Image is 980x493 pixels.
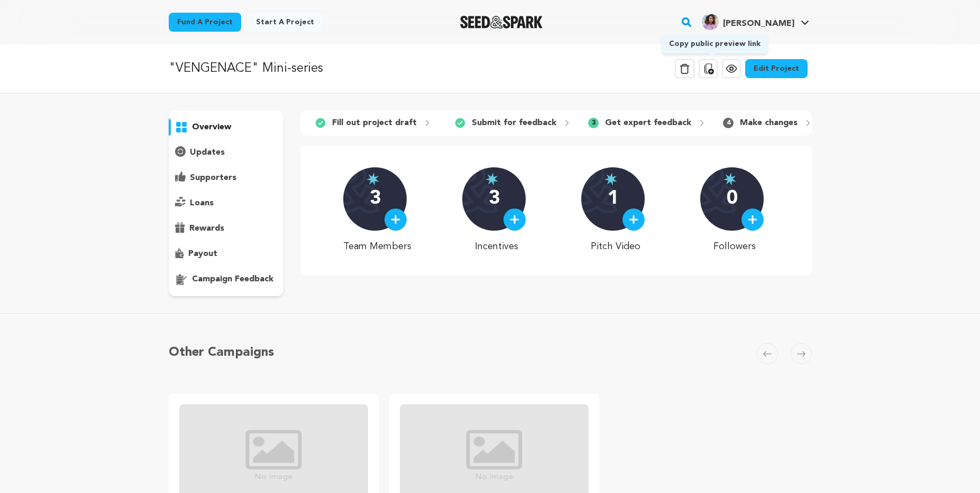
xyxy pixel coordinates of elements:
p: Get expert feedback [605,117,691,129]
button: updates [169,144,284,161]
p: overview [192,121,231,134]
button: payout [169,245,284,262]
p: updates [190,146,225,159]
p: 1 [608,188,619,210]
p: 3 [489,188,500,210]
div: Liz N.'s Profile [702,13,794,30]
span: [PERSON_NAME] [723,20,794,28]
p: Pitch Video [581,239,649,254]
button: campaign feedback [169,271,284,288]
img: plus.svg [748,215,757,224]
a: Fund a project [169,13,241,32]
h5: Other Campaigns [169,343,274,362]
button: loans [169,195,284,212]
button: rewards [169,220,284,237]
img: plus.svg [391,215,400,224]
button: overview [169,119,284,136]
img: Seed&Spark Logo Dark Mode [460,16,543,29]
a: Edit Project [745,59,808,78]
p: 3 [370,188,381,210]
img: plus.svg [629,215,638,224]
p: supporters [190,172,236,184]
p: Team Members [343,239,411,254]
img: 162f4e2e35f23759.jpg [702,13,719,30]
a: Start a project [248,13,323,32]
p: Fill out project draft [332,117,417,129]
p: payout [188,248,217,260]
img: plus.svg [510,215,519,224]
a: Liz N.'s Profile [700,11,811,30]
span: 4 [723,118,734,128]
button: supporters [169,169,284,186]
p: rewards [189,222,224,235]
p: campaign feedback [192,273,273,286]
p: 0 [727,188,738,210]
a: Seed&Spark Homepage [460,16,543,29]
span: Liz N.'s Profile [700,11,811,33]
span: 3 [588,118,599,128]
p: Incentives [462,239,530,254]
p: loans [190,197,214,210]
p: Followers [700,239,768,254]
p: Submit for feedback [472,117,556,129]
p: Make changes [740,117,798,129]
p: "VENGENACE" Mini-series [169,59,323,78]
